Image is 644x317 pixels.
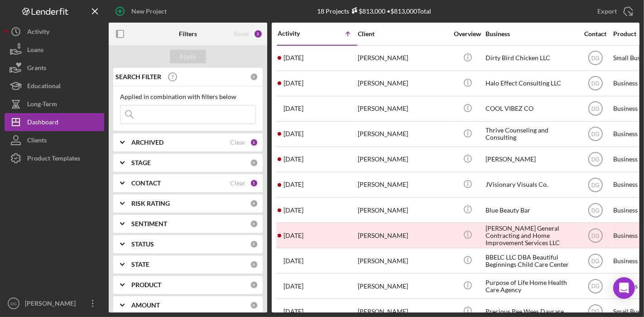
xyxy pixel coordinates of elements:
div: 0 [250,73,258,81]
text: DG [591,258,600,264]
div: Dirty Bird Chicken LLC [485,46,576,70]
div: [PERSON_NAME] [358,198,448,222]
div: [PERSON_NAME] [358,147,448,171]
time: 2025-09-10 17:21 [284,207,303,214]
time: 2025-09-23 17:00 [284,257,303,265]
text: DG [591,309,600,315]
button: DG[PERSON_NAME] [5,294,104,312]
div: Thrive Counseling and Consulting [485,122,576,146]
time: 2025-09-08 17:57 [284,181,303,188]
div: [PERSON_NAME] [358,173,448,197]
b: AMOUNT [131,302,160,309]
div: [PERSON_NAME] [358,46,448,70]
time: 2025-10-01 15:24 [284,308,303,315]
div: 0 [250,281,258,289]
button: Clients [5,131,104,149]
div: Clear [230,139,245,146]
div: Grants [27,59,46,79]
div: Product Templates [27,149,80,170]
text: DG [591,207,600,213]
b: ARCHIVED [131,139,163,146]
text: DG [591,283,600,289]
div: 0 [250,301,258,309]
div: [PERSON_NAME] [358,249,448,273]
div: Contact [578,30,612,38]
div: 1 [250,179,258,187]
div: Halo Effect Consulting LLC [485,71,576,95]
div: 2 [254,29,263,38]
text: DG [591,182,600,188]
div: JVisionary Visuals Co. [485,173,576,197]
text: DG [591,55,600,62]
b: STAGE [131,159,151,166]
button: Activity [5,23,104,41]
div: Dashboard [27,113,58,133]
div: Clear [230,180,245,187]
div: Clients [27,131,47,151]
div: Loans [27,41,43,61]
time: 2025-08-22 01:56 [284,130,303,137]
text: DG [591,106,600,112]
div: Blue Beauty Bar [485,198,576,222]
button: Dashboard [5,113,104,131]
div: 0 [250,260,258,269]
div: [PERSON_NAME] [358,97,448,121]
div: 0 [250,240,258,248]
div: Reset [234,30,249,38]
button: Product Templates [5,149,104,167]
button: Grants [5,59,104,77]
b: Filters [179,30,197,38]
div: BBELC LLC DBA Beautiful Beginnings Child Care Center [485,249,576,273]
div: [PERSON_NAME] [358,122,448,146]
button: New Project [109,2,176,20]
div: Educational [27,77,61,97]
text: DG [591,131,600,137]
div: 0 [250,220,258,228]
div: 1 [250,138,258,147]
button: Export [588,2,639,20]
b: RISK RATING [131,200,170,207]
b: STATE [131,261,149,268]
text: DG [591,232,600,239]
text: DG [591,156,600,163]
div: Activity [27,23,49,43]
time: 2025-09-12 00:06 [284,232,303,239]
time: 2025-07-02 16:51 [284,80,303,87]
b: SENTIMENT [131,220,167,227]
div: 0 [250,159,258,167]
text: DG [591,80,600,87]
div: [PERSON_NAME] [358,274,448,298]
time: 2025-09-01 18:03 [284,156,303,163]
div: New Project [131,2,167,20]
button: Loans [5,41,104,59]
div: [PERSON_NAME] [485,147,576,171]
button: Apply [170,50,206,63]
b: CONTACT [131,180,161,187]
time: 2025-04-02 14:06 [284,54,303,62]
div: Long-Term [27,95,57,115]
time: 2025-08-01 16:01 [284,105,303,112]
b: PRODUCT [131,281,161,289]
div: Export [597,2,617,20]
div: COOL VIBEZ CO [485,97,576,121]
b: SEARCH FILTER [115,73,161,80]
div: Apply [180,50,197,63]
div: Purpose of Life Home Health Care Agency [485,274,576,298]
div: [PERSON_NAME] [358,223,448,247]
div: [PERSON_NAME] [23,294,82,315]
button: Long-Term [5,95,104,113]
div: Business [485,30,576,38]
div: 0 [250,199,258,208]
div: Client [358,30,448,38]
div: [PERSON_NAME] General Contracting and Home Improvement Services LLC [485,223,576,247]
div: [PERSON_NAME] [358,71,448,95]
div: Overview [451,30,485,38]
div: 18 Projects • $813,000 Total [317,7,431,15]
time: 2025-09-29 18:17 [284,283,303,290]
